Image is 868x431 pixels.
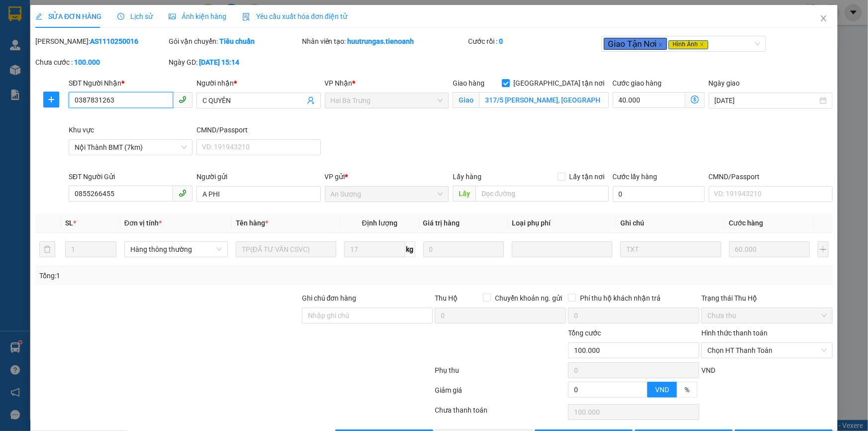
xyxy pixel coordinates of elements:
span: Ảnh kiện hàng [169,12,226,20]
span: edit [35,13,42,20]
div: Nhân viên tạo: [302,36,467,47]
b: 0 [499,37,503,45]
input: Giao tận nơi [479,92,609,108]
div: VP gửi [325,171,449,182]
span: kg [405,241,415,257]
div: Giảm giá [434,385,568,402]
div: Khu vực [69,124,193,135]
span: Tên hàng [236,219,268,227]
th: Ghi chú [616,214,725,233]
img: icon [242,13,250,21]
button: Close [810,5,838,33]
span: close [820,14,828,22]
span: Giá trị hàng [423,219,460,227]
b: AS1110250016 [90,37,138,45]
button: plus [43,92,59,108]
label: Hình thức thanh toán [701,329,768,337]
span: Lấy hàng [453,173,482,181]
div: Người gửi [196,171,320,182]
span: Giao Tận Nơi [604,38,667,50]
span: clock-circle [117,13,124,20]
span: Lấy [453,186,476,202]
span: Chưa thu [707,308,827,323]
div: Chưa thanh toán [434,405,568,422]
button: delete [39,241,55,257]
input: Dọc đường [476,186,609,202]
span: VP Nhận [325,79,353,87]
span: Giao hàng [453,79,484,87]
div: SĐT Người Nhận [69,78,193,89]
input: Cước lấy hàng [613,186,705,202]
input: 0 [729,241,810,257]
input: Ghi chú đơn hàng [302,308,433,323]
div: Tổng: 1 [39,270,335,281]
span: Nội Thành BMT (7km) [75,140,187,155]
button: plus [818,241,829,257]
span: Hai Bà Trưng [331,93,443,108]
label: Cước giao hàng [613,79,662,87]
div: CMND/Passport [709,171,833,182]
label: Cước lấy hàng [613,173,658,181]
span: [GEOGRAPHIC_DATA] tận nơi [510,78,609,89]
input: Ngày giao [715,95,818,106]
span: close [699,42,704,47]
span: Lấy tận nơi [566,171,609,182]
input: VD: Bàn, Ghế [236,241,336,257]
span: Chuyển khoản ng. gửi [491,293,566,304]
b: Tiêu chuẩn [219,37,255,45]
div: Cước rồi : [468,36,599,47]
span: Thu Hộ [435,294,458,302]
b: [DATE] 15:14 [199,58,239,66]
input: 0 [423,241,504,257]
span: phone [179,96,187,104]
span: Phí thu hộ khách nhận trả [576,293,665,304]
span: SL [65,219,73,227]
label: Ngày giao [709,79,740,87]
span: Định lượng [362,219,397,227]
span: Hình Ảnh [669,40,708,49]
div: CMND/Passport [196,124,320,135]
th: Loại phụ phí [508,214,616,233]
div: SĐT Người Gửi [69,171,193,182]
span: close [658,42,663,47]
span: Giao [453,92,479,108]
label: Ghi chú đơn hàng [302,294,357,302]
b: huutrungas.tienoanh [348,37,414,45]
div: Người nhận [196,78,320,89]
input: Ghi Chú [620,241,721,257]
span: user-add [307,97,315,105]
div: Ngày GD: [169,57,300,68]
span: plus [44,96,59,104]
div: Phụ thu [434,365,568,382]
b: 100.000 [74,58,100,66]
span: SỬA ĐƠN HÀNG [35,12,101,20]
span: VND [655,386,669,394]
input: Cước giao hàng [613,92,685,108]
div: [PERSON_NAME]: [35,36,167,47]
span: Hàng thông thường [130,242,222,257]
span: VND [701,366,715,374]
span: phone [179,189,187,197]
span: Yêu cầu xuất hóa đơn điện tử [242,12,347,20]
div: Chưa cước : [35,57,167,68]
div: Gói vận chuyển: [169,36,300,47]
span: % [684,386,689,394]
span: dollar-circle [691,96,699,104]
span: Cước hàng [729,219,764,227]
span: Tổng cước [568,329,601,337]
span: picture [169,13,176,20]
span: Lịch sử [117,12,153,20]
div: Trạng thái Thu Hộ [701,293,833,304]
span: Chọn HT Thanh Toán [707,343,827,358]
span: Đơn vị tính [124,219,162,227]
span: An Sương [331,187,443,202]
